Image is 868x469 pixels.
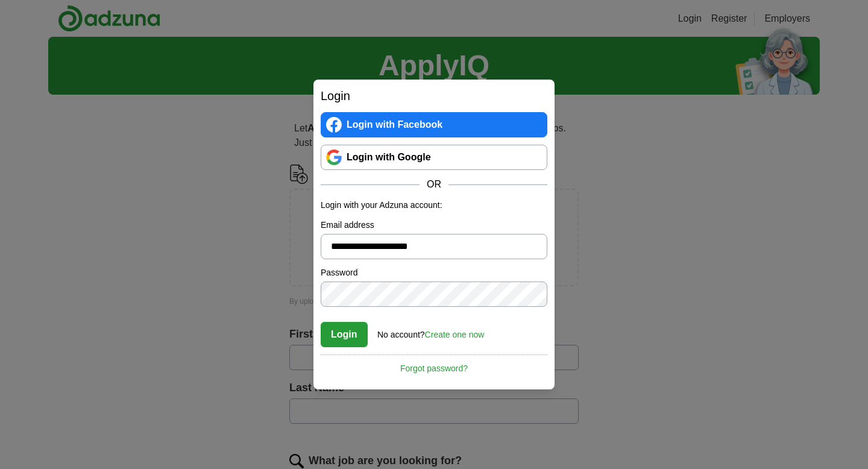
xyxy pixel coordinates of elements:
a: Login with Google [321,145,547,170]
p: Login with your Adzuna account: [321,199,547,212]
span: OR [420,177,448,192]
a: Create one now [425,330,485,339]
label: Password [321,266,547,279]
button: Login [321,322,368,347]
a: Login with Facebook [321,112,547,137]
h2: Login [321,87,547,105]
label: Email address [321,219,547,231]
a: Forgot password? [321,354,547,375]
div: No account? [377,321,484,341]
